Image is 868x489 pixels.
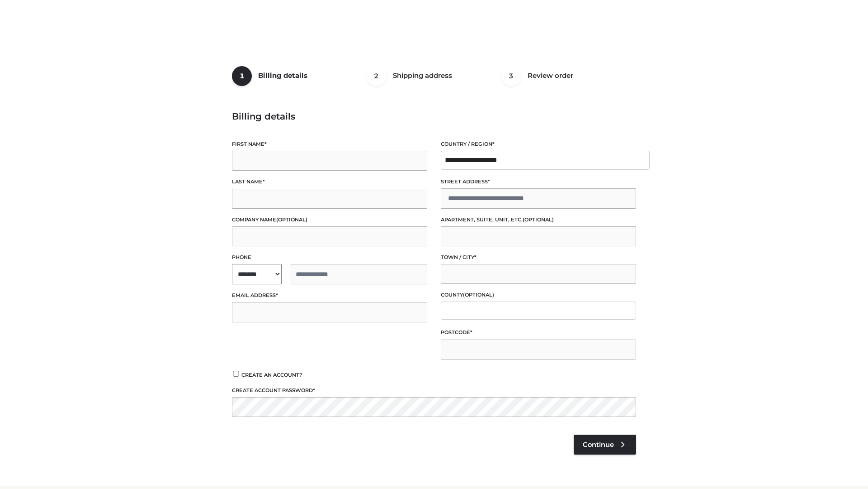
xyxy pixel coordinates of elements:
h3: Billing details [232,111,636,122]
span: Create an account? [241,372,302,378]
span: Continue [583,441,614,449]
label: Last name [232,177,427,186]
input: Create an account? [232,371,240,377]
span: Review order [528,71,573,80]
label: Company name [232,216,427,224]
label: Apartment, suite, unit, etc. [441,216,636,224]
span: 3 [501,66,521,86]
span: 1 [232,66,252,86]
span: Billing details [258,71,307,80]
label: Country / Region [441,140,636,149]
label: Create account password [232,386,636,395]
span: Shipping address [393,71,452,80]
label: Town / City [441,253,636,262]
label: Email address [232,291,427,300]
label: Postcode [441,328,636,337]
span: 2 [367,66,387,86]
label: First name [232,140,427,149]
label: Street address [441,177,636,186]
label: Phone [232,253,427,262]
span: (optional) [463,292,494,298]
a: Continue [574,435,636,455]
label: County [441,291,636,299]
span: (optional) [523,216,554,223]
span: (optional) [276,216,307,223]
